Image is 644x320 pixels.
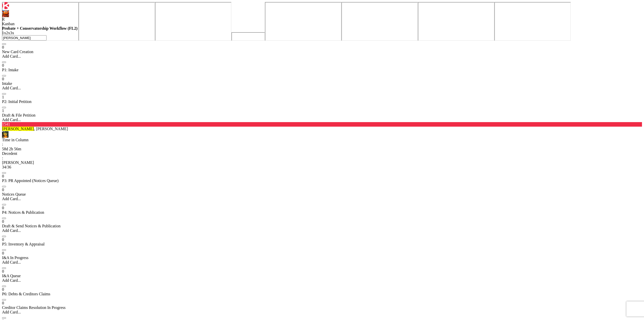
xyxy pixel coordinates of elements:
[265,2,341,41] iframe: UserGuiding Knowledge Base
[2,45,4,49] span: 0
[2,131,642,138] div: MR
[2,113,35,117] span: Draft & File Petition
[2,22,15,26] span: Kanban
[2,127,34,131] mark: [PERSON_NAME]
[2,156,3,160] span: :
[2,35,47,41] input: Quick Filter...
[2,68,18,72] span: P1: Intake
[2,287,4,292] span: 0
[2,179,59,183] span: P3: PR Appointed (Notices Queue)
[2,118,21,122] span: Add Card...
[2,138,642,142] div: Time in Column
[2,26,77,30] b: Probate + Conservatorship Workflow (FL2)
[10,31,14,35] span: 3x
[2,292,50,296] span: P6: Debts & Creditors Claims
[2,160,642,165] div: [PERSON_NAME]
[2,206,4,210] span: 0
[2,122,642,131] div: 1541[PERSON_NAME], [PERSON_NAME]
[2,147,642,151] div: 58d 2h 56m
[2,197,21,201] span: Add Card...
[2,219,4,224] span: 0
[2,151,642,156] div: Decedent
[2,122,642,127] div: 1541
[2,301,4,305] span: 0
[2,99,31,104] span: P2: Initial Petition
[2,242,45,246] span: P5: Inventory & Appraisal
[2,192,26,196] span: Notices Queue
[2,256,28,260] span: I&A In Progress
[2,188,4,192] span: 0
[2,274,21,278] span: I&A Queue
[2,251,4,255] span: 0
[2,17,642,22] div: R
[2,81,12,86] span: Intake
[2,109,4,113] span: 1
[2,310,21,314] span: Add Card...
[2,86,21,90] span: Add Card...
[2,260,21,264] span: Add Card...
[2,31,6,35] span: 1x
[2,305,65,310] span: Creditor Claims Resolution In Progress
[2,54,21,58] span: Add Card...
[2,50,33,54] span: New Card Creation
[2,224,60,228] span: Draft & Send Notices & Publication
[2,210,44,215] span: P4: Notices & Publication
[2,237,4,242] span: 0
[2,95,4,99] span: 1
[341,2,418,41] iframe: UserGuiding Product Updates
[6,31,10,35] span: 2x
[2,142,3,147] span: :
[2,63,4,67] span: 0
[2,77,4,81] span: 0
[418,2,494,41] iframe: UserGuiding AI Assistant Launcher
[494,2,571,41] iframe: UserGuiding AI Assistant
[2,165,11,169] span: 34/36
[2,269,4,273] span: 0
[2,131,9,138] img: MR
[2,278,21,282] span: Add Card...
[34,127,68,131] span: , [PERSON_NAME]
[2,228,21,233] span: Add Card...
[2,174,4,178] span: 0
